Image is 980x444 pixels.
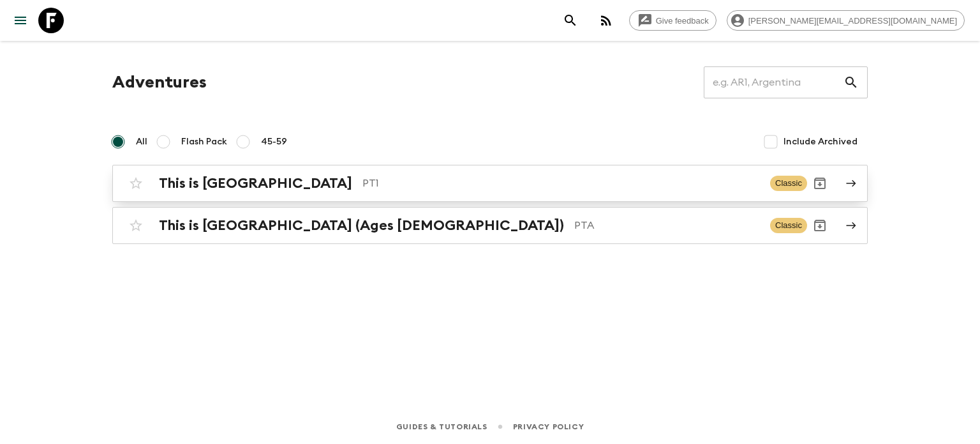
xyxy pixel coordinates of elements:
[741,16,964,26] span: [PERSON_NAME][EMAIL_ADDRESS][DOMAIN_NAME]
[159,175,352,192] h2: This is [GEOGRAPHIC_DATA]
[558,8,583,33] button: search adventures
[261,135,287,148] span: 45-59
[770,176,807,191] span: Classic
[783,135,857,148] span: Include Archived
[513,420,584,434] a: Privacy Policy
[704,65,843,100] input: e.g. AR1, Argentina
[159,217,564,234] h2: This is [GEOGRAPHIC_DATA] (Ages [DEMOGRAPHIC_DATA])
[629,10,716,31] a: Give feedback
[112,207,868,244] a: This is [GEOGRAPHIC_DATA] (Ages [DEMOGRAPHIC_DATA])PTAClassicArchive
[362,176,760,191] p: PT1
[727,10,965,31] div: [PERSON_NAME][EMAIL_ADDRESS][DOMAIN_NAME]
[112,165,868,202] a: This is [GEOGRAPHIC_DATA]PT1ClassicArchive
[181,135,227,148] span: Flash Pack
[136,135,147,148] span: All
[396,420,487,434] a: Guides & Tutorials
[574,218,760,233] p: PTA
[770,218,807,233] span: Classic
[807,213,833,238] button: Archive
[807,171,833,196] button: Archive
[649,16,716,26] span: Give feedback
[112,70,207,95] h1: Adventures
[8,8,33,33] button: menu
